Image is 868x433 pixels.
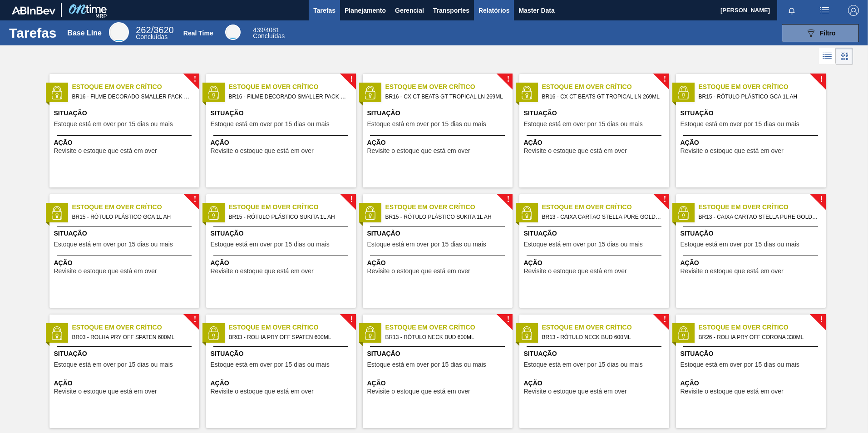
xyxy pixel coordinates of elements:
[229,82,356,92] span: Estoque em Over Crítico
[225,25,241,40] div: Real Time
[663,76,666,83] span: !
[848,5,859,16] img: Logout
[433,5,469,16] span: Transportes
[211,268,314,275] span: Revisite o estoque que está em over
[229,332,349,342] span: BR03 - ROLHA PRY OFF SPATEN 600ML
[524,258,667,268] span: Ação
[520,86,533,99] img: status
[524,361,643,368] span: Estoque está em over por 15 dias ou mais
[211,229,354,238] span: Situação
[478,5,509,16] span: Relatórios
[681,138,824,148] span: Ação
[507,76,509,83] span: !
[820,30,836,37] span: Filtro
[54,268,157,275] span: Revisite o estoque que está em over
[681,121,799,128] span: Estoque está em over por 15 dias ou mais
[542,332,662,342] span: BR13 - RÓTULO NECK BUD 600ML
[676,86,690,99] img: status
[54,361,173,368] span: Estoque está em over por 15 dias ou mais
[12,6,55,15] img: TNhmsLtSVTkK8tSr43FrP2fwEKptu5GPRR3wAAAABJRU5ErkJggg==
[681,388,784,395] span: Revisite o estoque que está em over
[367,108,510,118] span: Situação
[211,379,354,388] span: Ação
[524,229,667,238] span: Situação
[136,25,173,35] span: / 3620
[229,323,356,332] span: Estoque em Over Crítico
[193,196,196,203] span: !
[345,5,386,16] span: Planejamento
[385,332,505,342] span: BR13 - RÓTULO NECK BUD 600ML
[72,202,199,212] span: Estoque em Over Crítico
[72,212,192,222] span: BR15 - RÓTULO PLÁSTICO GCA 1L AH
[524,268,627,275] span: Revisite o estoque que está em over
[350,76,353,83] span: !
[207,206,220,220] img: status
[350,196,353,203] span: !
[367,349,510,359] span: Situação
[350,316,353,323] span: !
[518,5,554,16] span: Master Data
[699,323,826,332] span: Estoque em Over Crítico
[385,323,513,332] span: Estoque em Over Crítico
[253,27,285,39] div: Real Time
[67,29,102,37] div: Base Line
[136,26,173,40] div: Base Line
[385,92,505,102] span: BR16 - CX CT BEATS GT TROPICAL LN 269ML
[211,349,354,359] span: Situação
[681,268,784,275] span: Revisite o estoque que está em over
[363,86,377,99] img: status
[681,258,824,268] span: Ação
[699,202,826,212] span: Estoque em Over Crítico
[367,121,486,128] span: Estoque está em over por 15 dias ou mais
[367,361,486,368] span: Estoque está em over por 15 dias ou mais
[54,258,197,268] span: Ação
[385,202,513,212] span: Estoque em Over Crítico
[681,379,824,388] span: Ação
[54,229,197,238] span: Situação
[542,92,662,102] span: BR16 - CX CT BEATS GT TROPICAL LN 269ML
[363,326,377,340] img: status
[211,361,330,368] span: Estoque está em over por 15 dias ou mais
[50,206,64,220] img: status
[542,202,669,212] span: Estoque em Over Crítico
[699,92,819,102] span: BR15 - RÓTULO PLÁSTICO GCA 1L AH
[681,361,799,368] span: Estoque está em over por 15 dias ou mais
[193,316,196,323] span: !
[207,326,220,340] img: status
[229,92,349,102] span: BR16 - FILME DECORADO SMALLER PACK 269ML
[211,138,354,148] span: Ação
[699,82,826,92] span: Estoque em Over Crítico
[524,379,667,388] span: Ação
[681,148,784,154] span: Revisite o estoque que está em over
[54,121,173,128] span: Estoque está em over por 15 dias ou mais
[229,202,356,212] span: Estoque em Over Crítico
[385,212,505,222] span: BR15 - RÓTULO PLÁSTICO SUKITA 1L AH
[820,76,823,83] span: !
[211,241,330,248] span: Estoque está em over por 15 dias ou mais
[782,24,859,42] button: Filtro
[72,92,192,102] span: BR16 - FILME DECORADO SMALLER PACK 269ML
[253,26,279,34] span: / 4081
[193,76,196,83] span: !
[699,332,819,342] span: BR26 - ROLHA PRY OFF CORONA 330ML
[520,206,533,220] img: status
[820,196,823,203] span: !
[663,316,666,323] span: !
[54,379,197,388] span: Ação
[777,4,806,17] button: Notificações
[207,86,220,99] img: status
[542,323,669,332] span: Estoque em Over Crítico
[524,349,667,359] span: Situação
[253,26,263,34] span: 439
[681,241,799,248] span: Estoque está em over por 15 dias ou mais
[542,212,662,222] span: BR13 - CAIXA CARTÃO STELLA PURE GOLD 269ML
[54,241,173,248] span: Estoque está em over por 15 dias ou mais
[367,258,510,268] span: Ação
[72,332,192,342] span: BR03 - ROLHA PRY OFF SPATEN 600ML
[542,82,669,92] span: Estoque em Over Crítico
[367,388,470,395] span: Revisite o estoque que está em over
[819,48,836,65] div: Visão em Lista
[211,148,314,154] span: Revisite o estoque que está em over
[836,48,853,65] div: Visão em Cards
[109,22,129,42] div: Base Line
